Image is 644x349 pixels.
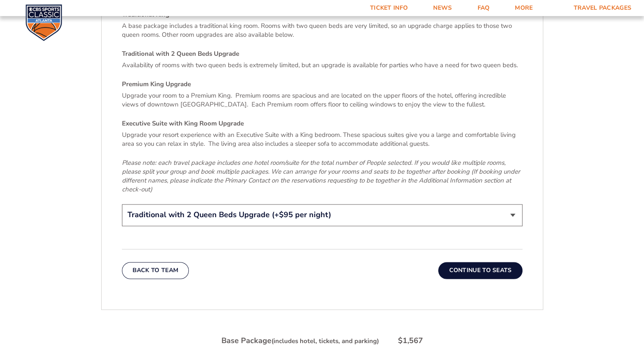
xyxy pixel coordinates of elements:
[271,336,379,345] small: (includes hotel, tickets, and parking)
[122,80,522,89] h4: Premium King Upgrade
[122,262,189,279] button: Back To Team
[122,61,522,70] p: Availability of rooms with two queen beds is extremely limited, but an upgrade is available for p...
[122,131,522,148] p: Upgrade your resort experience with an Executive Suite with a King bedroom. These spacious suites...
[122,22,522,39] p: A base package includes a traditional king room. Rooms with two queen beds are very limited, so a...
[122,49,522,58] h4: Traditional with 2 Queen Beds Upgrade
[122,119,522,128] h4: Executive Suite with King Room Upgrade
[25,4,62,41] img: CBS Sports Classic
[398,335,423,346] div: $1,567
[221,335,379,346] div: Base Package
[122,91,522,109] p: Upgrade your room to a Premium King. Premium rooms are spacious and are located on the upper floo...
[122,158,520,194] em: Please note: each travel package includes one hotel room/suite for the total number of People sel...
[438,262,522,279] button: Continue To Seats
